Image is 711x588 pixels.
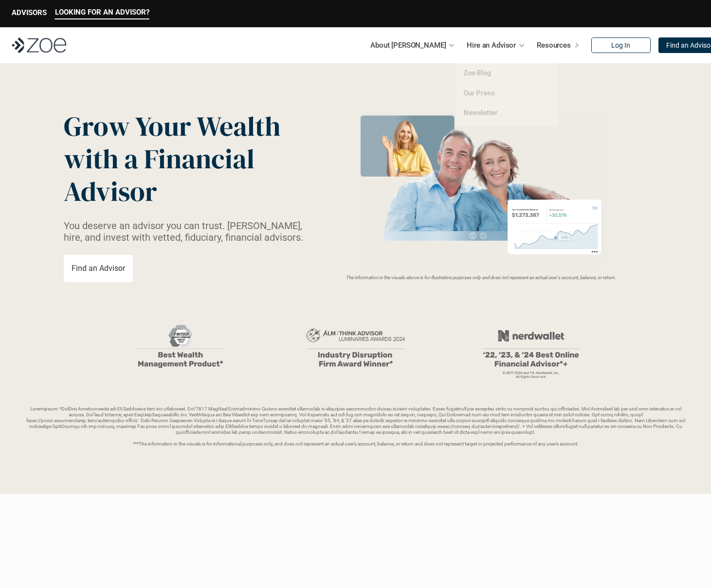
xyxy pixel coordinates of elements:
[64,220,315,243] p: You deserve an advisor you can trust. [PERSON_NAME], hire, and invest with vetted, fiduciary, fin...
[346,275,616,280] em: The information in the visuals above is for illustrative purposes only and does not represent an ...
[611,41,630,50] p: Log In
[23,406,688,447] p: Loremipsum: *DolOrsi Ametconsecte adi Eli Seddoeius tem inc utlaboreet. Dol 7817 MagNaal Enimadmi...
[64,140,260,210] span: with a Financial Advisor
[12,8,47,17] p: ADVISORS
[537,38,571,53] p: Resources
[55,8,149,17] p: LOOKING FOR AN ADVISOR?
[72,264,125,273] p: Find an Advisor
[64,255,133,282] a: Find an Advisor
[591,37,651,53] a: Log In
[370,38,446,53] p: About [PERSON_NAME]
[64,107,280,145] span: Grow Your Wealth
[467,38,516,53] p: Hire an Advisor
